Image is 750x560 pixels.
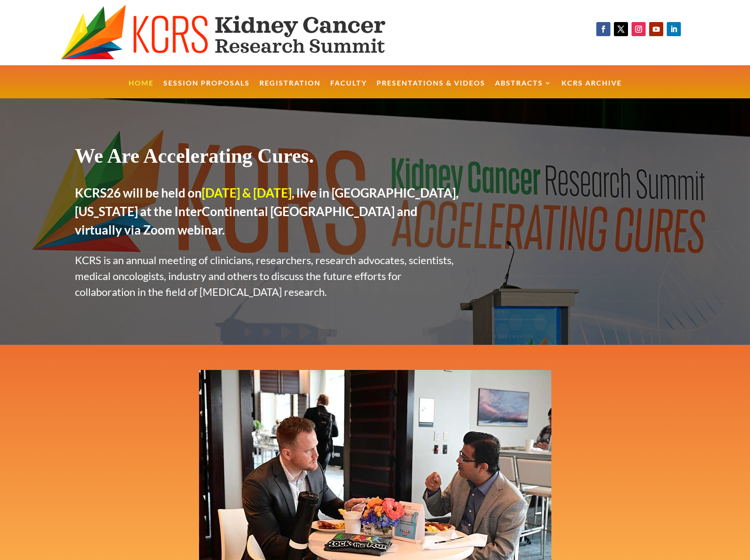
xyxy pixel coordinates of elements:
a: Registration [259,80,321,99]
img: KCRS generic logo wide [61,4,425,61]
a: Home [129,80,154,99]
a: Session Proposals [163,80,250,99]
h1: We Are Accelerating Cures. [75,144,464,172]
a: Follow on Instagram [632,22,646,36]
a: Follow on X [614,22,628,36]
a: Follow on LinkedIn [667,22,681,36]
p: KCRS is an annual meeting of clinicians, researchers, research advocates, scientists, medical onc... [75,252,464,300]
span: [DATE] & [DATE] [202,185,292,200]
a: Follow on Youtube [649,22,663,36]
a: Faculty [330,80,367,99]
a: Presentations & Videos [377,80,485,99]
h2: KCRS26 will be held on , live in [GEOGRAPHIC_DATA], [US_STATE] at the InterContinental [GEOGRAPHI... [75,183,464,243]
a: KCRS Archive [562,80,622,99]
a: Follow on Facebook [596,22,610,36]
a: Abstracts [495,80,552,99]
